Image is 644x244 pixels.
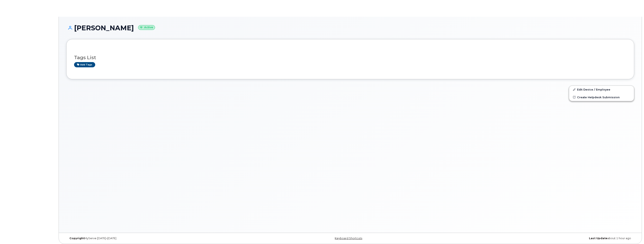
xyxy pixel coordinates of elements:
a: Create Helpdesk Submission [569,93,634,101]
a: Edit Device / Employee [569,86,634,93]
small: Active [138,25,155,30]
a: Keyboard Shortcuts [335,237,362,240]
h3: Tags List [74,55,626,60]
div: MyServe [DATE]–[DATE] [66,237,256,240]
h1: [PERSON_NAME] [66,24,634,32]
a: Add tags [74,62,95,67]
strong: Copyright [69,237,85,240]
div: about 1 hour ago [445,237,634,240]
strong: Last Update [589,237,607,240]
